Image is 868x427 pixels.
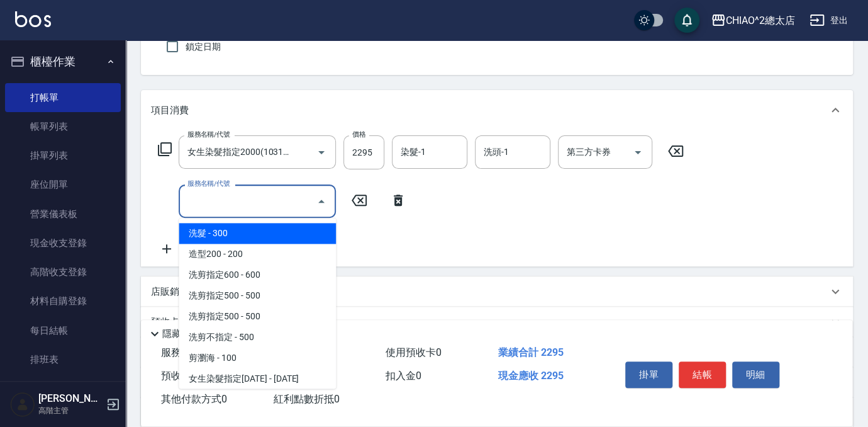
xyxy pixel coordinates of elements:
[628,142,648,162] button: Open
[179,327,336,348] span: 洗剪不指定 - 500
[15,11,51,27] img: Logo
[386,370,421,382] span: 扣入金 0
[179,265,336,285] span: 洗剪指定600 - 600
[498,370,564,382] span: 現金應收 2295
[141,90,853,130] div: 項目消費
[10,392,35,417] img: Person
[179,223,336,244] span: 洗髮 - 300
[5,141,121,170] a: 掛單列表
[151,316,198,329] p: 預收卡販賣
[625,362,672,388] button: 掛單
[161,393,227,405] span: 其他付款方式 0
[498,346,564,358] span: 業績合計 2295
[311,142,331,162] button: Open
[151,104,189,117] p: 項目消費
[5,229,121,258] a: 現金收支登錄
[151,285,189,299] p: 店販銷售
[5,287,121,316] a: 材料自購登錄
[5,112,121,141] a: 帳單列表
[352,130,365,139] label: 價格
[179,285,336,306] span: 洗剪指定500 - 500
[5,345,121,374] a: 排班表
[311,191,331,212] button: Close
[179,306,336,327] span: 洗剪指定500 - 500
[5,200,121,229] a: 營業儀表板
[5,374,121,403] a: 現場電腦打卡
[5,316,121,345] a: 每日結帳
[186,40,221,54] span: 鎖定日期
[5,45,121,78] button: 櫃檯作業
[5,83,121,112] a: 打帳單
[141,276,853,307] div: 店販銷售
[38,392,103,405] h5: [PERSON_NAME]
[38,405,103,416] p: 高階主管
[679,362,726,388] button: 結帳
[804,9,853,32] button: 登出
[179,368,336,389] span: 女生染髮指定[DATE] - [DATE]
[732,362,779,388] button: 明細
[161,370,217,382] span: 預收卡販賣 0
[726,13,795,28] div: CHIAO^2總太店
[674,8,699,33] button: save
[274,393,340,405] span: 紅利點數折抵 0
[386,346,442,358] span: 使用預收卡 0
[706,8,800,33] button: CHIAO^2總太店
[5,170,121,199] a: 座位開單
[179,348,336,368] span: 剪瀏海 - 100
[179,244,336,265] span: 造型200 - 200
[187,130,230,139] label: 服務名稱/代號
[187,179,230,188] label: 服務名稱/代號
[141,307,853,337] div: 預收卡販賣
[162,327,219,341] p: 隱藏業績明細
[161,346,224,358] span: 服務消費 2295
[5,258,121,287] a: 高階收支登錄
